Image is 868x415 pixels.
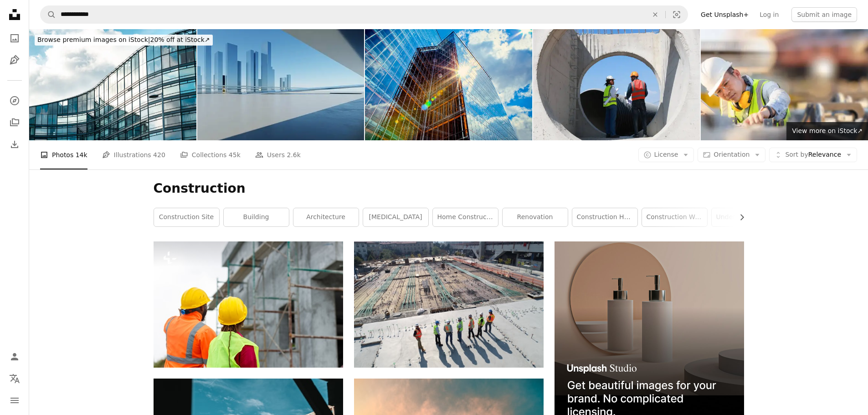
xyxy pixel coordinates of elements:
[354,241,544,368] img: seven construction workers standing on white field
[533,29,700,140] img: Back two construction engineers discussing help create a plan with a blueprint home building at t...
[792,127,863,134] span: View more on iStock ↗
[734,208,744,226] button: scroll list to the right
[5,135,24,154] a: Download History
[666,6,688,23] button: Visual search
[154,300,343,308] a: a couple of construction workers standing next to each other
[29,29,196,140] img: A modern office building detail
[769,148,857,162] button: Sort byRelevance
[363,208,428,226] a: [MEDICAL_DATA]
[154,180,744,197] h1: Construction
[638,148,694,162] button: License
[791,7,857,22] button: Submit an image
[224,208,289,226] a: building
[154,208,219,226] a: construction site
[229,150,241,160] span: 45k
[5,391,24,410] button: Menu
[701,29,868,140] img: Engineer man in waistcoats and hardhats with documents inspecting construction site, Mechanical w...
[714,151,750,158] span: Orientation
[29,29,218,51] a: Browse premium images on iStock|20% off at iStock↗
[255,140,301,169] a: Users 2.6k
[786,122,868,140] a: View more on iStock↗
[365,29,532,140] img: Office building
[293,208,359,226] a: architecture
[180,140,241,169] a: Collections 45k
[154,241,343,368] img: a couple of construction workers standing next to each other
[785,151,808,158] span: Sort by
[41,6,56,23] button: Search Unsplash
[698,148,765,162] button: Orientation
[5,29,24,47] a: Photos
[5,113,24,132] a: Collections
[503,208,568,226] a: renovation
[695,7,754,22] a: Get Unsplash+
[572,208,637,226] a: construction house
[153,150,165,160] span: 420
[5,51,24,69] a: Illustrations
[35,35,213,46] div: 20% off at iStock ↗
[354,300,544,308] a: seven construction workers standing on white field
[197,29,365,140] img: Futuristic city landscape, 3d illustration of abstract architecture backdrop with empty concrete ...
[40,5,688,24] form: Find visuals sitewide
[645,6,665,23] button: Clear
[102,140,165,169] a: Illustrations 420
[5,92,24,110] a: Explore
[712,208,777,226] a: under construction
[5,369,24,388] button: Language
[37,36,150,43] span: Browse premium images on iStock |
[754,7,784,22] a: Log in
[433,208,498,226] a: home construction
[785,150,841,159] span: Relevance
[287,150,300,160] span: 2.6k
[654,151,678,158] span: License
[5,348,24,366] a: Log in / Sign up
[642,208,707,226] a: construction workers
